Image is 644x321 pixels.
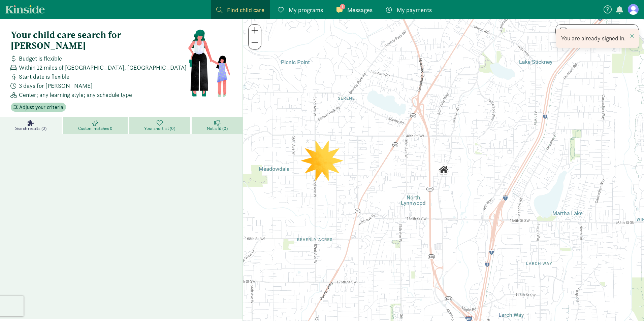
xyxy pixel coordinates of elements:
span: Your shortlist (0) [144,126,175,131]
span: My programs [289,5,323,14]
span: Messages [347,5,373,14]
span: 1 [340,4,345,9]
span: Budget is flexible [19,54,62,63]
span: Search results (0) [15,126,46,131]
span: 3 days for [PERSON_NAME] [19,81,93,90]
span: Find child care [227,5,264,14]
span: Within 12 miles of [GEOGRAPHIC_DATA], [GEOGRAPHIC_DATA] [19,63,187,72]
div: Click to see details [435,162,452,178]
span: Center; any learning style; any schedule type [19,90,132,99]
a: Kinside [5,5,45,13]
span: My payments [397,5,432,14]
label: Search as I move the map [567,27,634,35]
button: Adjust your criteria [11,103,66,112]
a: Custom matches 0 [63,117,129,134]
div: You are already signed in. [561,34,634,43]
span: Adjust your criteria [19,103,63,111]
span: Custom matches 0 [78,126,112,131]
span: Start date is flexible [19,72,69,81]
a: Your shortlist (0) [129,117,192,134]
a: Not a fit (0) [192,117,243,134]
span: Not a fit (0) [207,126,227,131]
h4: Your child care search for [PERSON_NAME] [11,30,188,51]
